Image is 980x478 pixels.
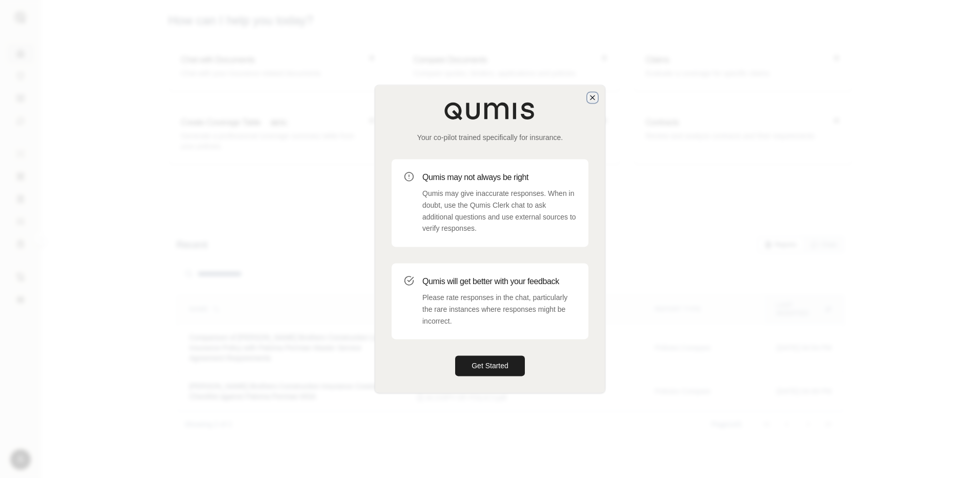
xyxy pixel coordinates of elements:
h3: Qumis may not always be right [422,171,576,184]
p: Your co-pilot trained specifically for insurance. [392,132,588,143]
p: Qumis may give inaccurate responses. When in doubt, use the Qumis Clerk chat to ask additional qu... [422,188,576,234]
button: Get Started [455,356,525,376]
p: Please rate responses in the chat, particularly the rare instances where responses might be incor... [422,292,576,327]
h3: Qumis will get better with your feedback [422,275,576,288]
img: Qumis Logo [444,102,536,120]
